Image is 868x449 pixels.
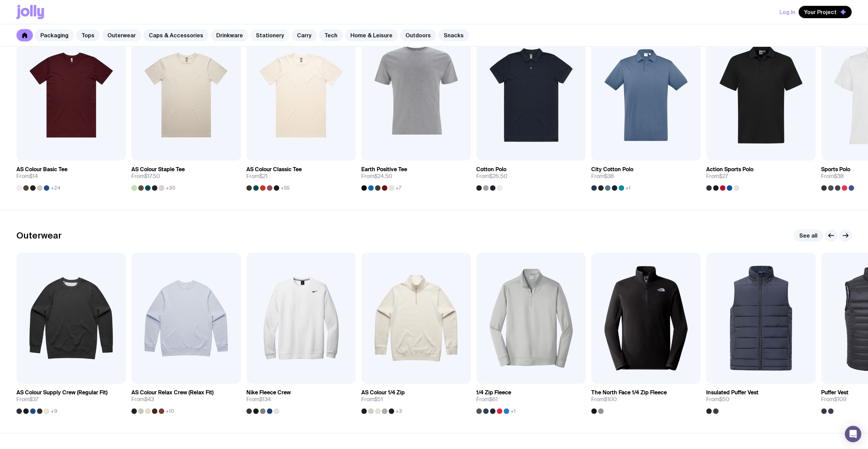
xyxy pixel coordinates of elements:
[510,408,516,414] span: +1
[131,166,185,173] h3: AS Colour Staple Tee
[131,389,213,396] h3: AS Colour Relax Crew (Relax Fit)
[246,166,302,173] h3: AS Colour Classic Tee
[821,173,844,180] span: From
[250,29,289,41] a: Stationery
[131,161,241,191] a: AS Colour Staple TeeFrom$17.50+30
[361,166,407,173] h3: Earth Positive Tee
[476,389,511,396] h3: 1/4 Zip Fleece
[834,396,846,403] span: $109
[35,29,74,41] a: Packaging
[396,408,402,414] span: +3
[821,389,848,396] h3: Puffer Vest
[625,185,631,191] span: +1
[246,396,271,403] span: From
[719,396,729,403] span: $50
[591,161,701,191] a: City Cotton PoloFrom$38+1
[845,426,861,442] div: Open Intercom Messenger
[16,384,126,414] a: AS Colour Supply Crew (Regular Fit)From$37+9
[804,9,837,15] span: Your Project
[281,185,289,191] span: +55
[143,29,209,41] a: Caps & Accessories
[361,396,383,403] span: From
[246,389,291,396] h3: Nike Fleece Crew
[102,29,141,41] a: Outerwear
[374,396,383,403] span: $51
[591,389,667,396] h3: The North Face 1/4 Zip Fleece
[259,396,271,403] span: $134
[719,173,728,180] span: $27
[166,408,174,414] span: +10
[706,384,816,414] a: Insulated Puffer VestFrom$50
[779,6,795,18] button: Log In
[489,173,507,180] span: $26.50
[361,173,392,180] span: From
[29,173,38,180] span: $14
[144,396,154,403] span: $43
[821,396,846,403] span: From
[476,166,506,173] h3: Cotton Polo
[131,384,241,414] a: AS Colour Relax Crew (Relax Fit)From$43+10
[292,29,317,41] a: Carry
[591,396,617,403] span: From
[476,161,586,191] a: Cotton PoloFrom$26.50
[821,166,850,173] h3: Sports Polo
[799,6,852,18] button: Your Project
[476,173,507,180] span: From
[16,161,126,191] a: AS Colour Basic TeeFrom$14+24
[476,384,586,414] a: 1/4 Zip FleeceFrom$61+1
[400,29,436,41] a: Outdoors
[834,173,844,180] span: $38
[591,166,633,173] h3: City Cotton Polo
[706,166,753,173] h3: Action Sports Polo
[396,185,401,191] span: +7
[706,396,729,403] span: From
[319,29,343,41] a: Tech
[259,173,268,180] span: $21
[246,161,356,191] a: AS Colour Classic TeeFrom$21+55
[131,396,154,403] span: From
[706,161,816,191] a: Action Sports PoloFrom$27
[76,29,100,41] a: Tops
[51,408,57,414] span: +9
[591,173,614,180] span: From
[29,396,38,403] span: $37
[361,389,405,396] h3: AS Colour 1/4 Zip
[489,396,498,403] span: $61
[794,229,823,242] a: See all
[16,389,107,396] h3: AS Colour Supply Crew (Regular Fit)
[16,396,38,403] span: From
[706,389,759,396] h3: Insulated Puffer Vest
[246,384,356,414] a: Nike Fleece CrewFrom$134
[51,185,61,191] span: +24
[144,173,160,180] span: $17.50
[706,173,728,180] span: From
[361,384,471,414] a: AS Colour 1/4 ZipFrom$51+3
[604,173,614,180] span: $38
[16,173,38,180] span: From
[211,29,248,41] a: Drinkware
[438,29,469,41] a: Snacks
[166,185,176,191] span: +30
[476,396,498,403] span: From
[246,173,268,180] span: From
[16,230,62,241] h2: Outerwear
[374,173,392,180] span: $24.50
[591,384,701,414] a: The North Face 1/4 Zip FleeceFrom$100
[604,396,617,403] span: $100
[131,173,160,180] span: From
[345,29,398,41] a: Home & Leisure
[16,166,67,173] h3: AS Colour Basic Tee
[361,161,471,191] a: Earth Positive TeeFrom$24.50+7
